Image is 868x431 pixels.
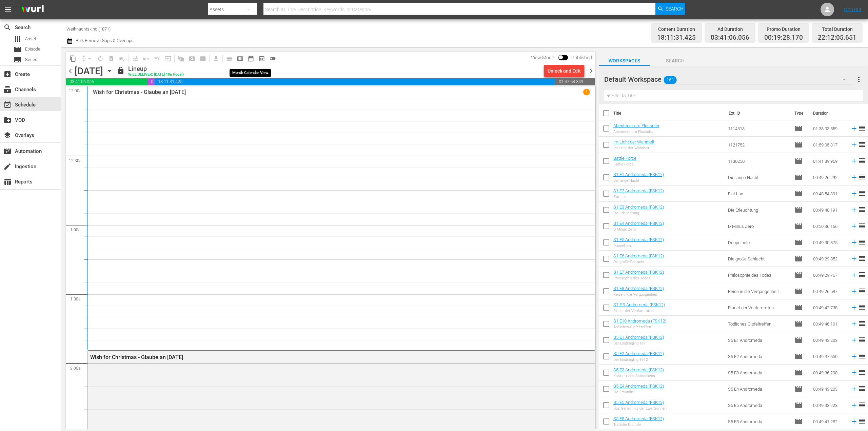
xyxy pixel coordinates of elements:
span: Episode [14,45,22,54]
svg: Add to Schedule [850,271,858,279]
span: Asset [25,36,36,42]
img: ans4CAIJ8jUAAAAAAAAAAAAAAAAAAAAAAAAgQb4GAAAAAAAAAAAAAAAAAAAAAAAAJMjXAAAAAAAAAAAAAAAAAAAAAAAAgAT5G... [16,2,49,18]
a: S1 E 9 Andromeda (FSK12) [613,302,665,307]
span: 18:11:31.425 [155,78,556,85]
td: Tödliches Gipfeltreffen [725,316,791,332]
span: Day Calendar View [221,52,235,65]
span: Create Series Block [197,53,208,64]
td: 00:49:40.191 [810,202,848,218]
svg: Add to Schedule [850,239,858,246]
span: 18:11:31.425 [657,34,696,42]
span: more_vert [855,75,863,83]
svg: Add to Schedule [850,190,858,197]
span: Bulk Remove Gaps & Overlaps [75,38,134,43]
a: S5 E8 Andromeda (FSK12) [613,416,664,421]
a: S5 E1 Andromeda (FSK12) [613,335,664,340]
span: Episode [794,222,803,230]
td: 00:49:29.767 [810,267,848,283]
span: reorder [858,254,866,262]
div: Der Eindringling Teil 2 [613,357,664,362]
span: Episode [794,206,803,214]
span: reorder [858,222,866,230]
td: S5 E3 Andromeda [725,365,791,381]
td: 00:49:42.738 [810,299,848,316]
span: VOD [3,116,12,124]
span: Episode [794,303,803,312]
td: 01:59:05.317 [810,137,848,153]
svg: Add to Schedule [850,401,858,409]
div: Im Licht der Wahrheit [613,146,654,150]
div: Doppelhelix [613,243,664,248]
a: Im Licht der Wahrheit [613,139,654,144]
span: Download as CSV [208,52,221,65]
p: Wish for Christmas - Glaube an [DATE] [93,89,186,95]
svg: Add to Schedule [850,304,858,311]
span: lock [117,66,125,75]
span: Create [3,70,12,78]
span: Episode [794,141,803,149]
p: 1 [585,90,588,94]
div: Fiat Lux [613,195,664,199]
span: menu [4,5,12,14]
a: S1 E7 Andromeda (FSK12) [613,270,664,275]
td: 00:49:26.292 [810,169,848,185]
td: 00:49:43.203 [810,381,848,397]
a: S1 E10 Andromeda (FSK12) [613,318,666,324]
svg: Add to Schedule [850,418,858,425]
div: Die lange Nacht [613,178,664,183]
td: S5 E1 Andromeda [725,332,791,348]
a: S1 E5 Andromeda (FSK12) [613,237,664,242]
td: 00:50:36.166 [810,218,848,234]
span: Episode [794,401,803,409]
svg: Add to Schedule [850,320,858,328]
span: reorder [858,140,866,149]
td: S5 E4 Andromeda [725,381,791,397]
span: Series [14,56,22,64]
th: Title [613,104,725,123]
span: Episode [794,124,803,133]
a: S1 E2 Andromeda (FSK12) [613,188,664,193]
span: reorder [858,303,866,311]
span: reorder [858,189,866,197]
span: View Backup [256,53,267,64]
span: Episode [794,287,803,295]
button: Search [655,3,685,15]
span: 03:41:06.056 [66,78,147,85]
span: Episode [794,352,803,360]
span: reorder [858,417,866,425]
span: content_copy [70,55,76,62]
td: 01:41:39.969 [810,153,848,169]
td: 1121752 [725,137,791,153]
div: Content Duration [657,24,696,34]
td: Fiat Lux [725,185,791,202]
span: Episode [794,369,803,377]
span: Published [568,55,595,60]
span: 24 hours Lineup View is OFF [267,53,278,64]
span: Episode [794,271,803,279]
span: 00:19:28.170 [147,78,155,85]
td: Die lange Nacht [725,169,791,185]
a: S1 E8 Andromeda (FSK12) [613,286,664,291]
span: 01:47:54.349 [555,78,595,85]
svg: Add to Schedule [850,353,858,360]
span: chevron_right [587,67,595,75]
svg: Add to Schedule [850,125,858,132]
td: D Minus Zero [725,218,791,234]
span: Loop Content [95,53,106,64]
div: Die Freundin [613,390,664,394]
span: reorder [858,352,866,360]
span: calendar_view_week_outlined [237,55,243,62]
span: Episode [25,46,40,53]
td: 00:49:26.587 [810,283,848,299]
div: [DATE] [75,65,103,77]
span: Episode [794,255,803,263]
span: 22:12:05.651 [818,34,856,42]
span: toggle_off [269,55,276,62]
span: Channels [3,85,12,94]
a: S5 E3 Andromeda (FSK12) [613,367,664,372]
div: Default Workspace [604,70,853,89]
div: Ad Duration [711,24,749,34]
td: 00:49:41.282 [810,413,848,430]
div: Das Geheimnis der zwei Sonnen [613,406,667,411]
span: Fill episodes with ad slates [152,53,162,64]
